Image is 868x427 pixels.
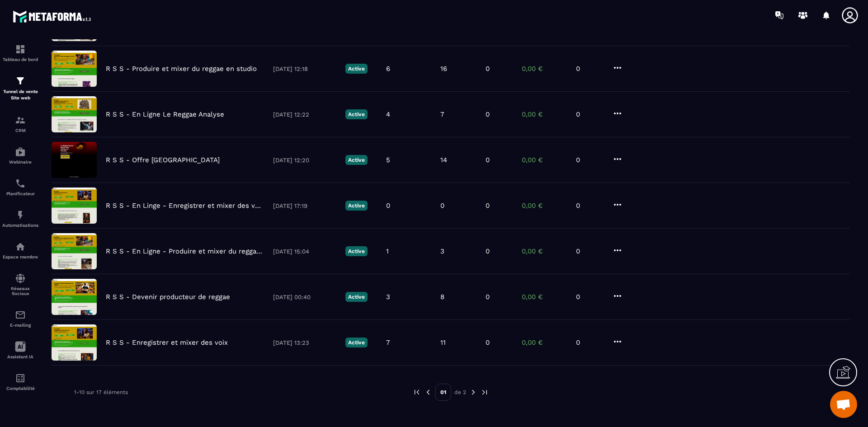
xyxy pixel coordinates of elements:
p: 7 [440,110,444,118]
a: automationsautomationsWebinaire [2,140,38,171]
p: Assistant IA [2,354,38,359]
p: Active [345,292,368,302]
img: accountant [15,373,26,384]
p: 0 [576,247,603,255]
p: [DATE] 12:22 [273,111,336,118]
p: 11 [440,338,446,347]
p: [DATE] 12:18 [273,66,336,72]
a: schedulerschedulerPlanificateur [2,171,38,203]
p: 0 [486,338,490,347]
p: 0,00 € [522,338,567,347]
a: emailemailE-mailing [2,303,38,334]
p: R S S - En Ligne - Produire et mixer du reggae en studio [106,247,264,255]
img: formation [15,115,26,126]
img: next [481,388,489,396]
p: 7 [386,338,390,347]
p: 0,00 € [522,65,567,73]
p: E-mailing [2,323,38,328]
img: formation [15,44,26,55]
a: accountantaccountantComptabilité [2,366,38,398]
img: image [52,188,97,224]
img: automations [15,210,26,221]
p: 1 [386,247,389,255]
p: 0 [486,293,490,301]
p: 1-10 sur 17 éléments [74,389,128,395]
div: Ouvrir le chat [830,391,857,418]
p: Automatisations [2,223,38,228]
p: 0 [486,247,490,255]
p: 0 [386,202,390,210]
p: 3 [386,293,390,301]
img: logo [13,8,94,25]
a: social-networksocial-networkRéseaux Sociaux [2,266,38,303]
p: 6 [386,65,390,73]
p: Tableau de bord [2,57,38,62]
p: R S S - Produire et mixer du reggae en studio [106,65,257,73]
p: 0 [486,202,490,210]
p: R S S - En Linge - Enregistrer et mixer des voix [106,202,264,210]
p: de 2 [454,389,466,396]
p: 0 [486,110,490,118]
p: 0 [486,65,490,73]
p: 0 [486,156,490,164]
a: Assistant IA [2,334,38,366]
a: automationsautomationsEspace membre [2,235,38,266]
p: 8 [440,293,444,301]
p: 0 [576,293,603,301]
p: 0,00 € [522,293,567,301]
p: 0,00 € [522,247,567,255]
a: formationformationTableau de bord [2,37,38,69]
p: 0 [576,338,603,347]
p: 0 [440,202,444,210]
p: Active [345,64,368,74]
p: 0,00 € [522,156,567,164]
p: Réseaux Sociaux [2,286,38,296]
p: R S S - Offre [GEOGRAPHIC_DATA] [106,156,220,164]
img: automations [15,146,26,157]
p: [DATE] 17:19 [273,202,336,209]
p: R S S - Devenir producteur de reggae [106,293,230,301]
p: [DATE] 12:20 [273,157,336,164]
p: Active [345,338,368,347]
p: Webinaire [2,160,38,164]
a: formationformationCRM [2,108,38,140]
p: 0 [576,156,603,164]
p: 0 [576,110,603,118]
p: 0,00 € [522,110,567,118]
p: 3 [440,247,444,255]
img: image [52,96,97,132]
img: prev [413,388,421,396]
p: R S S - En Ligne Le Reggae Analyse [106,110,224,118]
img: prev [424,388,432,396]
p: 01 [435,384,451,401]
img: automations [15,241,26,252]
p: 0 [576,65,603,73]
p: Active [345,155,368,165]
p: 4 [386,110,390,118]
p: 0 [576,202,603,210]
p: R S S - Enregistrer et mixer des voix [106,338,228,347]
p: Espace membre [2,254,38,259]
img: image [52,51,97,87]
img: image [52,324,97,361]
p: 5 [386,156,390,164]
p: [DATE] 15:04 [273,248,336,255]
p: 0,00 € [522,202,567,210]
p: [DATE] 13:23 [273,339,336,346]
img: email [15,310,26,320]
p: 16 [440,65,447,73]
p: Comptabilité [2,386,38,391]
img: image [52,233,97,269]
img: next [469,388,477,396]
a: formationformationTunnel de vente Site web [2,69,38,108]
a: automationsautomationsAutomatisations [2,203,38,235]
p: [DATE] 00:40 [273,294,336,300]
p: Active [345,201,368,211]
p: Active [345,246,368,256]
img: social-network [15,273,26,284]
p: CRM [2,128,38,133]
p: Planificateur [2,191,38,196]
img: image [52,279,97,315]
p: 14 [440,156,447,164]
img: formation [15,75,26,86]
